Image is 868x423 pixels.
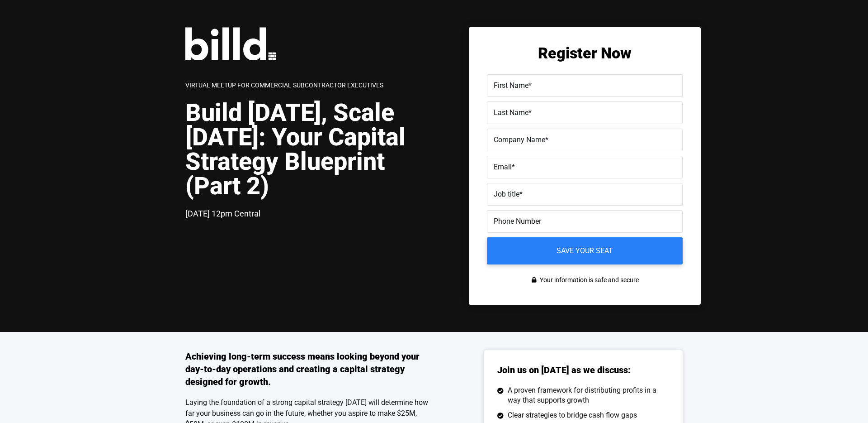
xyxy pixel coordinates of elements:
[538,274,639,287] span: Your information is safe and secure
[505,410,637,420] span: Clear strategies to bridge cash flow gaps
[487,237,683,264] input: Save your seat
[494,108,528,117] span: Last Name
[185,101,434,198] h1: Build [DATE], Scale [DATE]: Your Capital Strategy Blueprint (Part 2)
[185,209,260,218] span: [DATE] 12pm Central
[487,45,683,61] h2: Register Now
[494,163,512,171] span: Email
[494,190,519,198] span: Job title
[494,217,541,226] span: Phone Number
[494,135,545,144] span: Company Name
[185,82,383,89] span: Virtual Meetup for Commercial Subcontractor Executives
[505,385,670,406] span: A proven framework for distributing profits in a way that supports growth
[494,81,528,90] span: First Name
[185,350,434,388] h3: Achieving long-term success means looking beyond your day-to-day operations and creating a capita...
[497,364,669,376] h3: Join us on [DATE] as we discuss:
